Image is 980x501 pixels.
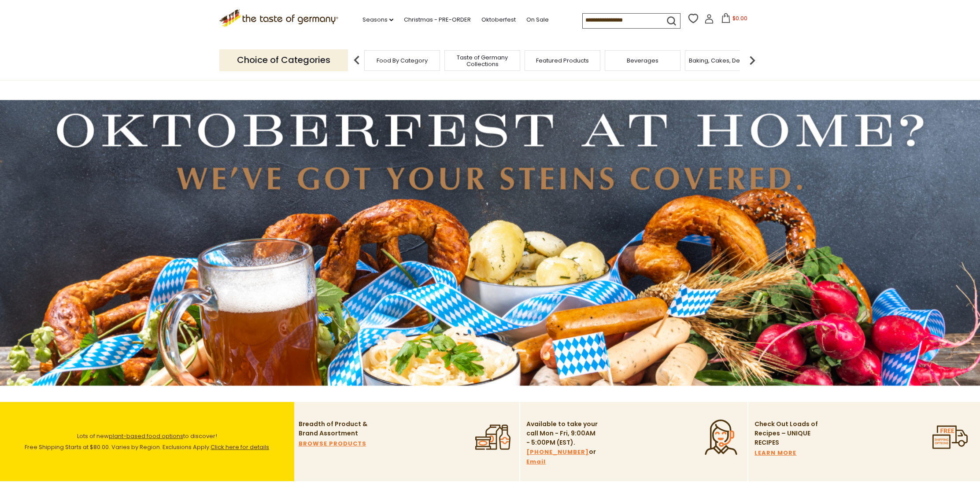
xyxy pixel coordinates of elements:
a: Click here for details [211,443,269,451]
a: Featured Products [536,57,589,64]
p: Check Out Loads of Recipes – UNIQUE RECIPES [754,420,818,447]
a: Taste of Germany Collections [447,54,518,67]
p: Breadth of Product & Brand Assortment [299,420,371,438]
img: previous arrow [348,52,366,69]
a: Baking, Cakes, Desserts [689,57,757,64]
a: LEARN MORE [754,448,796,458]
a: Beverages [627,57,658,64]
a: Seasons [362,15,393,25]
a: BROWSE PRODUCTS [299,439,366,449]
a: Food By Category [377,57,428,64]
img: next arrow [743,52,761,69]
button: $0.00 [716,13,753,26]
a: Oktoberfest [481,15,516,25]
a: plant-based food options [109,432,183,440]
p: Choice of Categories [219,49,348,71]
p: Available to take your call Mon - Fri, 9:00AM - 5:00PM (EST). or [526,420,599,467]
a: Christmas - PRE-ORDER [404,15,471,25]
a: On Sale [526,15,549,25]
a: Email [526,457,546,467]
span: $0.00 [732,15,747,22]
a: [PHONE_NUMBER] [526,447,589,457]
span: Lots of new to discover! Free Shipping Starts at $80.00. Varies by Region. Exclusions Apply. [25,432,269,451]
